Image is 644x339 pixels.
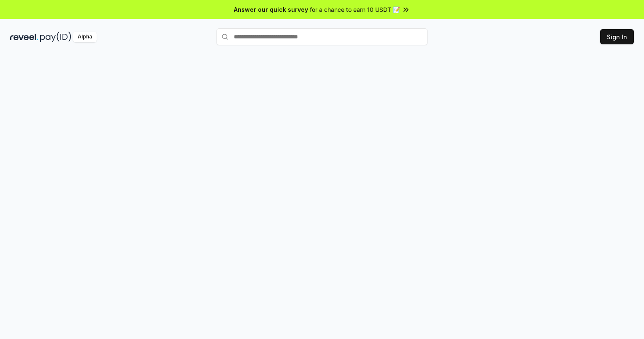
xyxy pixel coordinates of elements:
img: pay_id [40,32,71,42]
div: Alpha [73,32,97,42]
img: reveel_dark [10,32,38,42]
span: Answer our quick survey [234,5,308,14]
span: for a chance to earn 10 USDT 📝 [310,5,400,14]
button: Sign In [600,29,634,44]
